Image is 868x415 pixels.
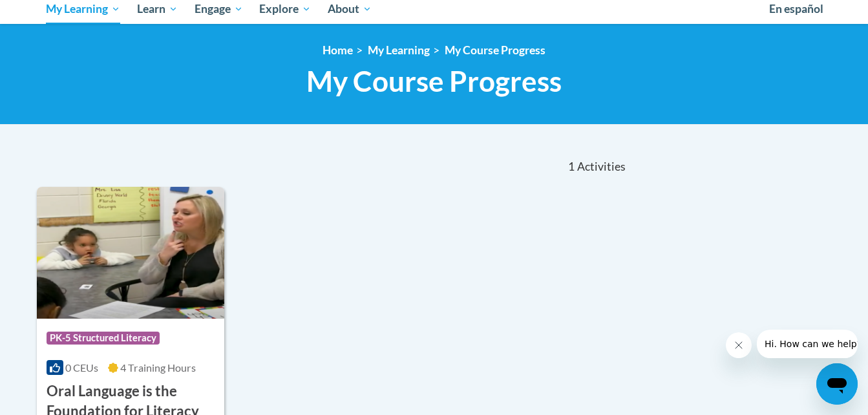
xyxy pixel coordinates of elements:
iframe: Message from company [757,330,858,358]
iframe: Button to launch messaging window [816,363,858,405]
span: Activities [577,160,626,174]
span: My Course Progress [306,64,562,98]
a: Home [323,43,353,57]
span: En español [769,2,823,16]
span: 1 [568,160,575,174]
span: Learn [137,1,178,17]
iframe: Close message [726,332,752,358]
img: Course Logo [37,187,225,319]
span: 4 Training Hours [120,361,196,374]
span: Explore [259,1,311,17]
span: About [328,1,372,17]
span: Engage [195,1,243,17]
span: My Learning [46,1,120,17]
a: My Learning [368,43,430,57]
span: 0 CEUs [65,361,98,374]
span: PK-5 Structured Literacy [47,332,160,345]
span: Hi. How can we help? [8,9,105,19]
a: My Course Progress [445,43,545,57]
